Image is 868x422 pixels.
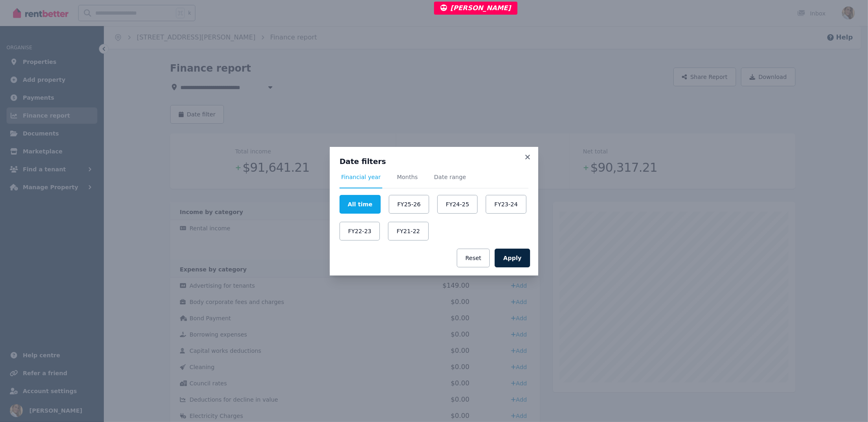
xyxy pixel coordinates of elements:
[388,222,428,241] button: FY21-22
[397,173,418,181] span: Months
[389,195,429,214] button: FY25-26
[437,195,478,214] button: FY24-25
[340,173,528,188] nav: Tabs
[340,157,528,166] h3: Date filters
[495,249,530,267] button: Apply
[486,195,526,214] button: FY23-24
[340,222,380,241] button: FY22-23
[457,249,490,267] button: Reset
[341,173,381,181] span: Financial year
[434,173,466,181] span: Date range
[340,195,381,214] button: All time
